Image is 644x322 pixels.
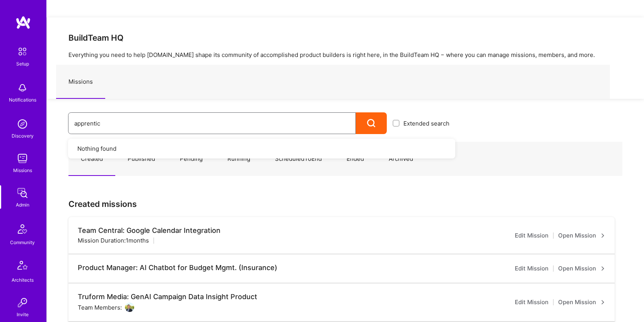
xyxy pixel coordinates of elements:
img: logo [15,15,31,29]
i: icon ArrowRight [601,233,605,238]
img: admin teamwork [15,185,30,201]
i: icon ArrowRight [601,266,605,271]
div: Admin [16,201,29,209]
div: Community [10,238,35,246]
a: Pending [167,142,215,176]
a: Published [115,142,167,176]
a: Open Mission [558,298,605,307]
div: Team Members: [78,303,134,312]
a: Open Mission [558,231,605,240]
img: setup [14,43,31,60]
input: What type of mission are you looking for? [74,114,350,133]
a: Created [68,142,115,176]
img: bell [15,80,30,96]
div: Truform Media: GenAI Campaign Data Insight Product [78,293,257,301]
img: Architects [13,257,32,276]
img: User Avatar [125,303,134,312]
div: Discovery [12,132,34,140]
a: Edit Mission [515,231,548,240]
div: Mission Duration: 1 months [78,236,149,245]
a: ScheduledToEnd [263,142,334,176]
div: Team Central: Google Calendar Integration [78,226,220,235]
a: Edit Mission [515,298,548,307]
img: discovery [15,116,30,132]
div: Missions [13,166,32,174]
h3: Created missions [68,199,622,209]
h3: BuildTeam HQ [68,33,622,43]
div: Nothing found [68,139,455,158]
div: Architects [12,276,34,284]
img: teamwork [15,151,30,166]
a: Archived [376,142,425,176]
img: Invite [15,295,30,310]
span: Extended search [403,119,449,127]
div: Product Manager: AI Chatbot for Budget Mgmt. (Insurance) [78,263,277,272]
a: Ended [334,142,376,176]
img: Community [13,220,32,238]
i: icon ArrowRight [601,300,605,305]
a: Edit Mission [515,264,548,273]
p: Everything you need to help [DOMAIN_NAME] shape its community of accomplished product builders is... [68,51,622,59]
div: Invite [17,310,29,319]
a: Missions [56,65,105,99]
div: Setup [16,60,29,68]
div: Notifications [9,96,36,104]
a: Running [215,142,263,176]
a: Open Mission [558,264,605,273]
i: icon Search [367,119,376,128]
